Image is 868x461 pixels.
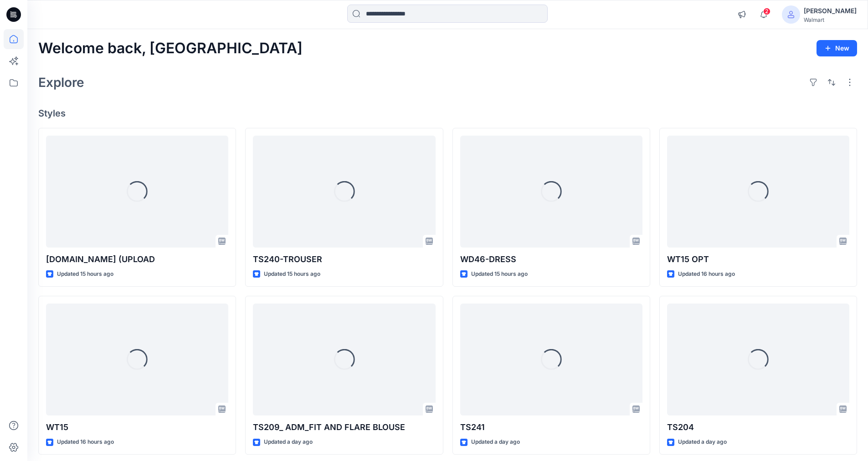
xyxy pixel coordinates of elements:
p: WD46-DRESS [460,253,642,266]
svg: avatar [787,11,795,18]
p: Updated 16 hours ago [57,437,114,447]
p: Updated 16 hours ago [678,269,735,279]
p: Updated a day ago [678,437,727,447]
p: Updated 15 hours ago [471,269,528,279]
p: Updated 15 hours ago [57,269,113,279]
span: 2 [763,8,770,15]
p: WT15 OPT [667,253,849,266]
div: [PERSON_NAME] [804,5,857,16]
p: Updated 15 hours ago [264,269,320,279]
h2: Welcome back, [GEOGRAPHIC_DATA] [38,40,303,57]
h2: Explore [38,75,84,90]
p: TS241 [460,421,642,434]
p: WT15 [46,421,228,434]
p: TS240-TROUSER [253,253,435,266]
p: Updated a day ago [471,437,520,447]
p: TS204 [667,421,849,434]
p: TS209_ ADM_FIT AND FLARE BLOUSE [253,421,435,434]
div: Walmart [804,16,857,23]
button: New [817,40,857,56]
p: Updated a day ago [264,437,313,447]
p: [DOMAIN_NAME] (UPLOAD [46,253,228,266]
h4: Styles [38,108,857,119]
